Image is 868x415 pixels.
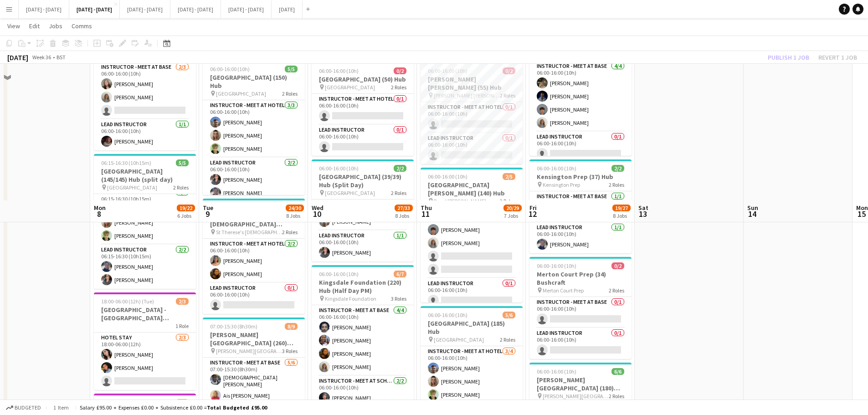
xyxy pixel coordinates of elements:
span: [GEOGRAPHIC_DATA] [107,184,157,191]
h3: Kingsdale Foundation (220) Hub (Half Day PM) [312,278,414,295]
h3: Kensington Prep (37) Hub [529,173,632,181]
a: Comms [68,20,96,32]
span: 6/6 [611,368,624,375]
app-card-role: Lead Instructor1/106:00-16:00 (10h)[PERSON_NAME] [94,119,196,150]
h3: [GEOGRAPHIC_DATA] (150) Hub [203,73,305,90]
app-card-role: Instructor - Meet at Hotel0/106:00-16:00 (10h) [421,102,523,133]
span: 3 Roles [391,295,406,302]
span: [GEOGRAPHIC_DATA] [434,336,484,343]
h3: [GEOGRAPHIC_DATA] (145/145) Hub (split day) [94,167,196,184]
app-card-role: Lead Instructor2/206:15-16:30 (10h15m)[PERSON_NAME][PERSON_NAME] [94,245,196,289]
span: 2/3 [176,298,189,305]
span: View [7,22,20,30]
span: 9 [201,209,213,219]
div: 06:00-16:00 (10h)2/3St Theres's [DEMOGRAPHIC_DATA] School (90/90) Mission Possible (Split Day) St... [203,199,305,314]
div: 06:00-16:00 (10h)2/2[GEOGRAPHIC_DATA] (39/39) Hub (Split Day) [GEOGRAPHIC_DATA]2 RolesInstructor ... [312,159,414,261]
span: 1 Role [175,323,189,329]
div: 7 Jobs [504,212,521,219]
app-card-role: Lead Instructor0/106:00-16:00 (10h) [312,125,414,156]
app-card-role: Lead Instructor0/106:00-16:00 (10h) [203,283,305,314]
span: 14 [746,209,758,219]
app-card-role: Lead Instructor1/106:00-16:00 (10h)[PERSON_NAME] [312,231,414,261]
button: [DATE] - [DATE] [69,0,120,18]
div: 06:00-16:00 (10h)0/2[GEOGRAPHIC_DATA] (50) Hub [GEOGRAPHIC_DATA]2 RolesInstructor - Meet at Hotel... [312,62,414,156]
span: [GEOGRAPHIC_DATA] [325,190,375,196]
span: 2 Roles [282,229,298,236]
app-card-role: Lead Instructor0/106:00-16:00 (10h) [529,328,632,359]
app-job-card: 06:00-16:00 (10h)4/5Emanuel School (148) Hub (Half Day AM) [GEOGRAPHIC_DATA]2 RolesInstructor - M... [529,21,632,156]
span: Thu [421,204,432,212]
span: [GEOGRAPHIC_DATA] [325,84,375,91]
span: 18:00-06:00 (12h) (Tue) [101,399,154,406]
app-job-card: 06:00-16:00 (10h)0/2Merton Court Prep (34) Bushcraft Merton Court Prep2 RolesInstructor - Meet at... [529,257,632,359]
span: [PERSON_NAME] [PERSON_NAME] [434,92,500,99]
span: 12 [528,209,537,219]
span: Jobs [49,22,62,30]
div: 8 Jobs [286,212,303,219]
span: 2/5 [503,173,515,180]
span: 5/5 [285,66,298,72]
div: 06:00-16:00 (10h)6/7Kingsdale Foundation (220) Hub (Half Day PM) Kingsdale Foundation3 RolesInstr... [312,265,414,400]
span: 5/6 [503,312,515,318]
span: 8/9 [285,323,298,330]
a: View [4,20,24,32]
app-job-card: 06:00-16:00 (10h)2/5[GEOGRAPHIC_DATA][PERSON_NAME] (140) Hub Royal [PERSON_NAME]2 RolesInstructor... [421,168,523,302]
span: 11 [419,209,432,219]
app-card-role: Instructor - Meet at Hotel1/106:00-16:00 (10h)[PERSON_NAME] [312,200,414,231]
span: 10 [310,209,324,219]
span: 8 [92,209,106,219]
app-card-role: Instructor - Meet at Base0/106:00-16:00 (10h) [529,297,632,328]
div: 06:00-16:00 (10h)0/2[PERSON_NAME] [PERSON_NAME] (55) Hub [PERSON_NAME] [PERSON_NAME]2 RolesInstru... [421,62,523,164]
h3: [PERSON_NAME][GEOGRAPHIC_DATA] (260) Hub [203,331,305,347]
span: Total Budgeted £95.00 [207,404,267,411]
span: 2 Roles [173,184,189,191]
span: 3 Roles [282,348,298,354]
span: 06:00-16:00 (10h) [319,165,359,172]
span: 2/2 [394,165,406,172]
span: 06:15-16:30 (10h15m) [101,159,151,166]
span: 18:00-06:00 (12h) (Tue) [101,298,154,305]
span: 2 Roles [391,190,406,196]
button: [DATE] [272,0,303,18]
app-job-card: 06:00-16:00 (10h)5/5[GEOGRAPHIC_DATA] (150) Hub [GEOGRAPHIC_DATA]2 RolesInstructor - Meet at Hote... [203,60,305,195]
button: [DATE] - [DATE] [170,0,221,18]
span: 19/27 [612,205,631,211]
span: 2/2 [611,165,624,172]
h3: [PERSON_NAME][GEOGRAPHIC_DATA] (180) Hub (Half Day AM) [529,376,632,392]
span: 06:00-16:00 (10h) [537,262,576,269]
span: [PERSON_NAME][GEOGRAPHIC_DATA] [216,348,282,354]
span: 06:00-16:00 (10h) [537,368,576,375]
span: St Therese's [DEMOGRAPHIC_DATA] School [216,229,282,236]
app-card-role: Lead Instructor0/106:00-16:00 (10h) [529,132,632,163]
span: 24/30 [286,205,304,211]
span: 15 [855,209,868,219]
span: Sun [747,204,758,212]
app-job-card: 18:00-06:00 (12h) (Tue)2/3[GEOGRAPHIC_DATA] - [GEOGRAPHIC_DATA] [GEOGRAPHIC_DATA]1 RoleHotel Stay... [94,292,196,390]
span: 0/2 [611,262,624,269]
span: 0/2 [394,67,406,74]
span: 07:00-15:30 (8h30m) [210,323,257,330]
span: 6/7 [394,271,406,277]
span: 5/5 [176,159,189,166]
span: 19/22 [177,205,195,211]
h3: [PERSON_NAME] [PERSON_NAME] (55) Hub [421,75,523,92]
span: 06:00-16:00 (10h) [319,271,359,277]
span: 2 Roles [609,287,624,294]
span: 2 Roles [500,198,515,205]
span: Kensington Prep [543,181,580,188]
div: 06:00-16:00 (10h)2/2Kensington Prep (37) Hub Kensington Prep2 RolesInstructor - Meet at Base1/106... [529,159,632,253]
span: 06:00-16:00 (10h) [319,67,359,74]
span: Comms [72,22,92,30]
span: 06:00-16:00 (10h) [428,67,467,74]
div: Salary £95.00 + Expenses £0.00 + Subsistence £0.00 = [80,404,267,411]
app-card-role: Instructor - Meet at Hotel3/306:00-16:00 (10h)[PERSON_NAME][PERSON_NAME][PERSON_NAME] [203,100,305,158]
span: 0/2 [503,67,515,74]
span: Fri [529,204,537,212]
span: [PERSON_NAME][GEOGRAPHIC_DATA] [543,393,609,400]
app-card-role: Lead Instructor0/106:00-16:00 (10h) [421,278,523,309]
span: 2/3 [176,399,189,406]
